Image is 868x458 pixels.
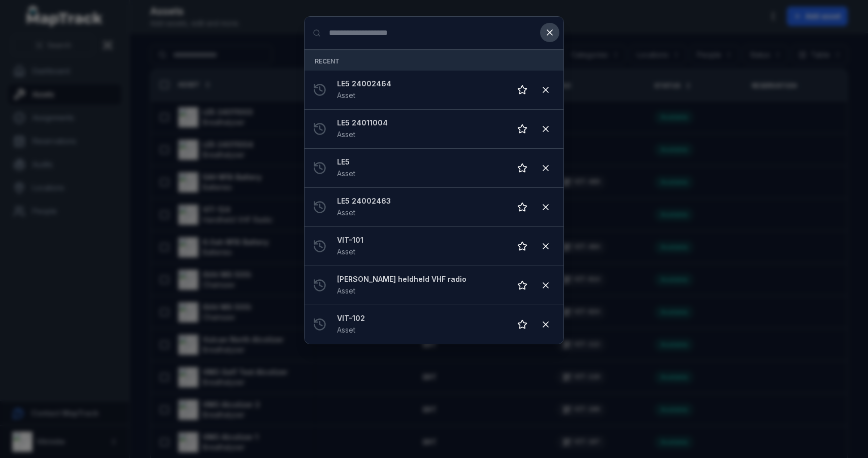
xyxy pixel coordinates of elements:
a: LE5 24002463Asset [337,196,503,218]
span: Asset [337,169,355,178]
strong: LE5 24011004 [337,118,503,128]
span: Asset [337,130,355,139]
strong: VIT-102 [337,313,503,323]
strong: LE5 24002464 [337,79,503,89]
strong: LE5 [337,157,503,167]
a: LE5Asset [337,157,503,179]
a: LE5 24011004Asset [337,118,503,140]
span: Asset [337,208,355,217]
span: Asset [337,325,355,334]
strong: [PERSON_NAME] heldheld VHF radio [337,274,503,284]
span: Asset [337,247,355,256]
a: VIT-102Asset [337,313,503,336]
span: Asset [337,286,355,295]
a: LE5 24002464Asset [337,79,503,101]
strong: LE5 24002463 [337,196,503,206]
span: Asset [337,91,355,100]
span: Recent [315,57,340,65]
a: [PERSON_NAME] heldheld VHF radioAsset [337,274,503,297]
a: VIT-101Asset [337,235,503,257]
strong: VIT-101 [337,235,503,245]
